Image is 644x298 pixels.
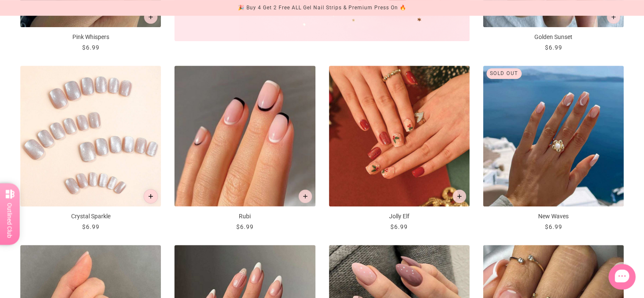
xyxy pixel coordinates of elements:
[607,10,620,24] button: Add to cart
[238,3,406,12] div: 🎉 Buy 4 Get 2 Free ALL Gel Nail Strips & Premium Press On 🔥
[329,212,470,221] p: Jolly Elf
[483,33,624,42] p: Golden Sunset
[486,68,522,79] div: Sold out
[174,66,315,231] a: Rubi
[144,10,158,24] button: Add to cart
[20,212,161,221] p: Crystal Sparkle
[20,66,161,206] img: crystal-sparkle-press-on-manicure-2_700x.jpg
[329,66,470,231] a: Jolly Elf
[544,223,562,230] span: $6.99
[236,223,254,230] span: $6.99
[544,44,562,51] span: $6.99
[144,189,158,203] button: Add to cart
[453,189,466,203] button: Add to cart
[483,66,624,231] a: New Waves
[20,66,161,231] a: Crystal Sparkle
[20,33,161,42] p: Pink Whispers
[390,223,408,230] span: $6.99
[174,212,315,221] p: Rubi
[299,189,312,203] button: Add to cart
[483,212,624,221] p: New Waves
[82,44,100,51] span: $6.99
[82,223,100,230] span: $6.99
